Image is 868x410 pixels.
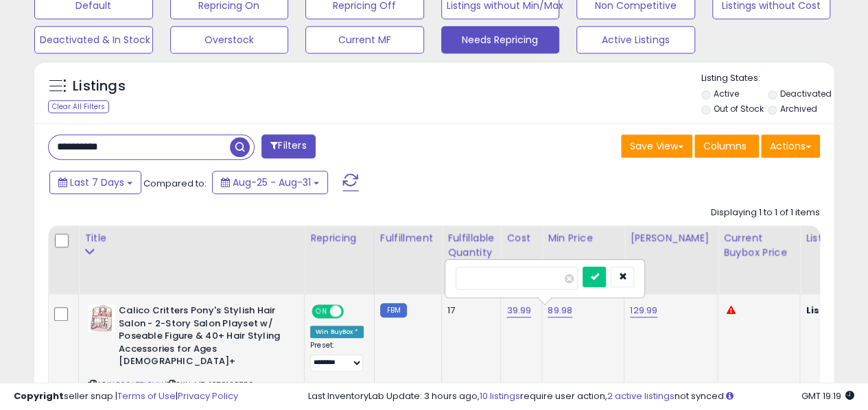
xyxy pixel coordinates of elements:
[780,88,832,99] label: Deactivated
[165,379,254,390] span: | SKU: MT-1070129750
[143,177,207,190] span: Compared to:
[806,304,868,317] b: Listed Price:
[310,231,368,245] div: Repricing
[305,26,424,53] button: Current MF
[630,231,712,245] div: [PERSON_NAME]
[447,231,495,260] div: Fulfillable Quantity
[713,88,738,99] label: Active
[73,77,126,96] h5: Listings
[761,134,820,158] button: Actions
[14,389,64,402] strong: Copyright
[506,231,536,245] div: Cost
[380,303,407,317] small: FBM
[713,103,763,114] label: Out of Stock
[308,390,854,403] div: Last InventoryLab Update: 3 hours ago, require user action, not synced.
[88,304,115,332] img: 41BHgA6nbAL._SL40_.jpg
[447,304,490,317] div: 17
[801,389,854,402] span: 2025-09-8 19:19 GMT
[119,304,285,372] b: Calico Critters Pony's Stylish Hair Salon - 2-Story Salon Playset w/ Poseable Figure & 40+ Hair S...
[711,206,820,219] div: Displaying 1 to 1 of 1 items
[780,103,817,114] label: Archived
[703,139,747,153] span: Columns
[506,304,531,317] a: 39.99
[607,389,675,402] a: 2 active listings
[116,379,163,391] a: B09LZ7LRVV
[178,389,238,402] a: Privacy Policy
[441,26,560,53] button: Needs Repricing
[14,390,238,403] div: seller snap | |
[261,134,315,158] button: Filters
[380,231,436,245] div: Fulfillment
[342,306,364,317] span: OFF
[34,26,153,53] button: Deactivated & In Stock
[723,231,794,260] div: Current Buybox Price
[310,341,364,372] div: Preset:
[480,389,520,402] a: 10 listings
[170,26,289,53] button: Overstock
[701,72,834,85] p: Listing States:
[313,306,330,317] span: ON
[310,326,364,338] div: Win BuyBox *
[212,171,328,194] button: Aug-25 - Aug-31
[117,389,176,402] a: Terms of Use
[630,304,657,317] a: 129.99
[694,134,759,158] button: Columns
[49,171,141,194] button: Last 7 Days
[548,304,572,317] a: 89.98
[576,26,695,53] button: Active Listings
[84,231,298,245] div: Title
[48,100,109,113] div: Clear All Filters
[548,231,618,245] div: Min Price
[621,134,692,158] button: Save View
[70,176,124,189] span: Last 7 Days
[233,176,311,189] span: Aug-25 - Aug-31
